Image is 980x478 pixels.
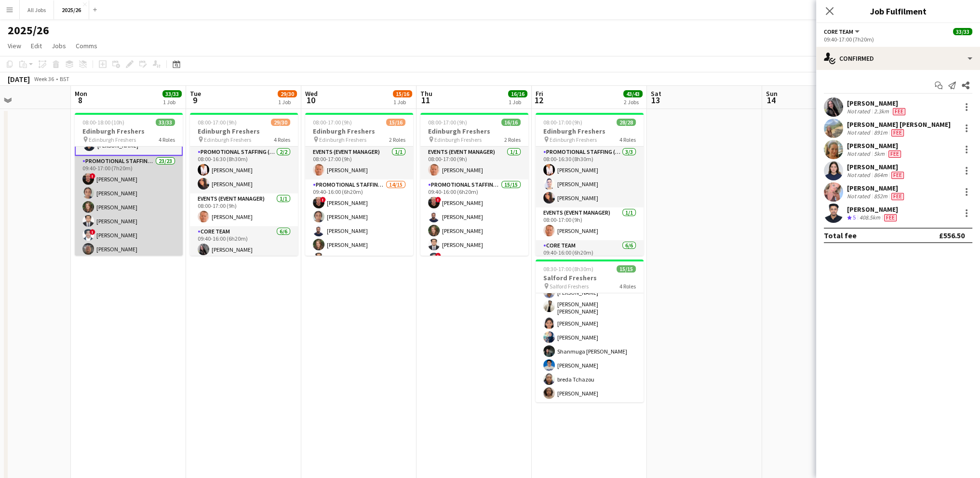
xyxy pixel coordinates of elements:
[75,113,183,256] app-job-card: 08:00-18:00 (10h)33/33Edinburgh Freshers Edinburgh Freshers4 Roles[PERSON_NAME][PERSON_NAME][PERS...
[536,147,644,207] app-card-role: Promotional Staffing (Team Leader)3/308:00-16:30 (8h30m)[PERSON_NAME][PERSON_NAME][PERSON_NAME]
[75,89,87,98] span: Mon
[847,108,872,115] div: Not rated
[891,172,904,179] span: Fee
[20,0,54,19] button: All Jobs
[893,108,905,115] span: Fee
[824,231,857,240] div: Total fee
[190,127,298,136] h3: Edinburgh Freshers
[4,40,25,52] a: View
[8,41,21,50] span: View
[891,193,904,200] span: Fee
[435,253,441,259] span: !
[190,147,298,193] app-card-role: Promotional Staffing (Team Leader)2/208:00-16:30 (8h30m)[PERSON_NAME][PERSON_NAME]
[509,98,527,106] div: 1 Job
[853,214,856,221] span: 5
[313,119,352,126] span: 08:00-17:00 (9h)
[204,136,251,143] span: Edinburgh Freshers
[27,40,46,52] a: Edit
[156,119,175,126] span: 33/33
[420,113,528,256] app-job-card: 08:00-17:00 (9h)16/16Edinburgh Freshers Edinburgh Freshers2 RolesEvents (Event Manager)1/108:00-1...
[824,28,853,35] span: Core Team
[536,259,644,402] app-job-card: 08:30-17:00 (8h30m)15/15Salford Freshers Salford Freshers4 RolesPromotional Staffing (Brand Ambas...
[159,136,175,143] span: 4 Roles
[188,95,201,106] span: 9
[891,108,907,115] div: Crew has different fees then in role
[858,214,882,222] div: 408.5km
[504,136,521,143] span: 2 Roles
[534,95,543,106] span: 12
[617,119,636,126] span: 28/28
[536,89,543,98] span: Fri
[536,207,644,240] app-card-role: Events (Event Manager)1/108:00-17:00 (9h)[PERSON_NAME]
[766,89,778,98] span: Sun
[76,41,97,50] span: Comms
[319,136,366,143] span: Edinburgh Freshers
[274,136,290,143] span: 4 Roles
[75,127,183,136] h3: Edinburgh Freshers
[889,129,906,137] div: Crew has different fees then in role
[649,95,661,106] span: 13
[420,179,528,414] app-card-role: Promotional Staffing (Brand Ambassadors)15/1509:40-16:00 (6h20m)![PERSON_NAME][PERSON_NAME][PERSO...
[8,23,49,38] h1: 2025/26
[847,120,951,129] div: [PERSON_NAME] [PERSON_NAME]
[305,147,413,179] app-card-role: Events (Event Manager)1/108:00-17:00 (9h)[PERSON_NAME]
[536,127,644,136] h3: Edinburgh Freshers
[847,192,872,200] div: Not rated
[305,179,413,414] app-card-role: Promotional Staffing (Brand Ambassadors)14/1509:40-16:00 (6h20m)![PERSON_NAME][PERSON_NAME][PERSO...
[163,98,181,106] div: 1 Job
[48,40,70,52] a: Jobs
[419,95,432,106] span: 11
[198,119,237,126] span: 08:00-17:00 (9h)
[278,90,297,97] span: 29/30
[847,129,872,137] div: Not rated
[420,127,528,136] h3: Edinburgh Freshers
[32,75,56,82] span: Week 36
[8,74,30,84] div: [DATE]
[617,265,636,273] span: 15/15
[953,28,972,35] span: 33/33
[82,119,124,126] span: 08:00-18:00 (10h)
[847,205,899,214] div: [PERSON_NAME]
[623,90,643,97] span: 43/43
[420,147,528,179] app-card-role: Events (Event Manager)1/108:00-17:00 (9h)[PERSON_NAME]
[271,119,290,126] span: 29/30
[278,98,296,106] div: 1 Job
[847,141,903,150] div: [PERSON_NAME]
[434,136,482,143] span: Edinburgh Freshers
[501,119,521,126] span: 16/16
[824,28,861,35] button: Core Team
[190,226,298,332] app-card-role: Core Team6/609:40-16:00 (6h20m)[PERSON_NAME]
[882,214,899,222] div: Crew has different fees then in role
[435,197,441,203] span: !
[888,150,901,158] span: Fee
[320,197,326,203] span: !
[872,108,891,115] div: 2.3km
[305,113,413,256] app-job-card: 08:00-17:00 (9h)15/16Edinburgh Freshers Edinburgh Freshers2 RolesEvents (Event Manager)1/108:00-1...
[60,75,69,82] div: BST
[889,192,906,200] div: Crew has different fees then in role
[847,163,906,171] div: [PERSON_NAME]
[89,136,136,143] span: Edinburgh Freshers
[619,136,636,143] span: 4 Roles
[550,136,597,143] span: Edinburgh Freshers
[847,99,907,108] div: [PERSON_NAME]
[543,119,582,126] span: 08:00-17:00 (9h)
[884,214,897,221] span: Fee
[536,255,644,403] app-card-role: Promotional Staffing (Brand Ambassadors)9/910:00-16:00 (6h)[PERSON_NAME][PERSON_NAME][PERSON_NAME...
[872,171,889,179] div: 864m
[624,98,642,106] div: 2 Jobs
[847,171,872,179] div: Not rated
[550,283,589,290] span: Salford Freshers
[190,89,201,98] span: Tue
[886,150,903,158] div: Crew has different fees then in role
[536,240,644,346] app-card-role: Core Team6/609:40-16:00 (6h20m)
[52,41,66,50] span: Jobs
[847,184,906,192] div: [PERSON_NAME]
[54,0,89,19] button: 2025/26
[305,89,318,98] span: Wed
[508,90,527,97] span: 16/16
